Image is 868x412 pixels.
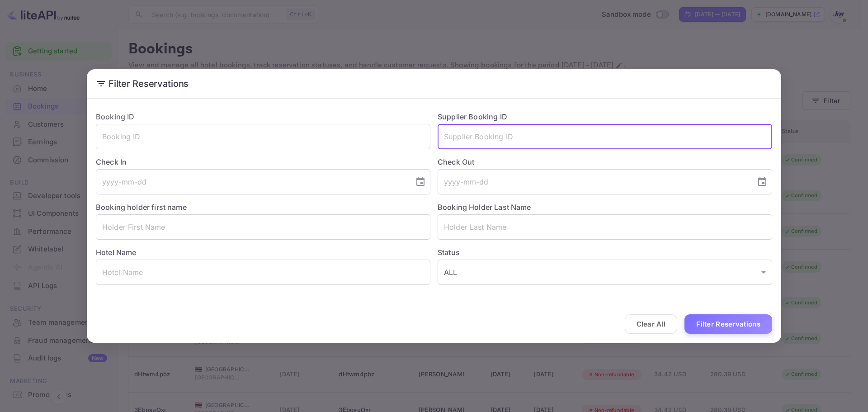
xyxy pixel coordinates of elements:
[753,173,771,191] button: Choose date
[96,112,135,121] label: Booking ID
[96,169,408,194] input: yyyy-mm-dd
[438,260,772,285] div: ALL
[96,260,430,285] input: Hotel Name
[96,248,137,257] label: Hotel Name
[438,112,507,121] label: Supplier Booking ID
[438,156,772,167] label: Check Out
[625,314,678,334] button: Clear All
[438,203,531,212] label: Booking Holder Last Name
[96,124,430,149] input: Booking ID
[96,203,187,212] label: Booking holder first name
[96,156,430,167] label: Check In
[438,247,772,258] label: Status
[684,314,772,334] button: Filter Reservations
[438,169,750,194] input: yyyy-mm-dd
[87,69,781,98] h2: Filter Reservations
[438,124,772,149] input: Supplier Booking ID
[96,214,430,240] input: Holder First Name
[438,214,772,240] input: Holder Last Name
[411,173,429,191] button: Choose date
